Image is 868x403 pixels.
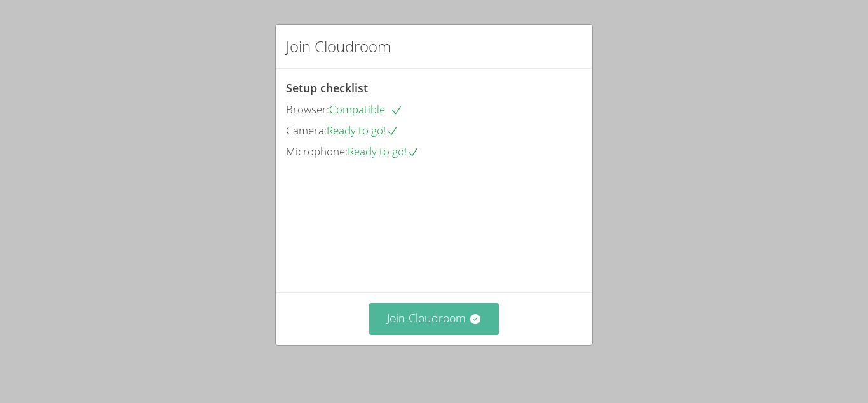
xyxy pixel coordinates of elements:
[286,144,348,159] span: Microphone:
[286,123,327,138] span: Camera:
[286,102,329,117] span: Browser:
[286,35,391,58] h2: Join Cloudroom
[348,144,419,159] span: Ready to go!
[327,123,398,138] span: Ready to go!
[286,80,368,95] span: Setup checklist
[329,102,403,117] span: Compatible
[369,303,499,334] button: Join Cloudroom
